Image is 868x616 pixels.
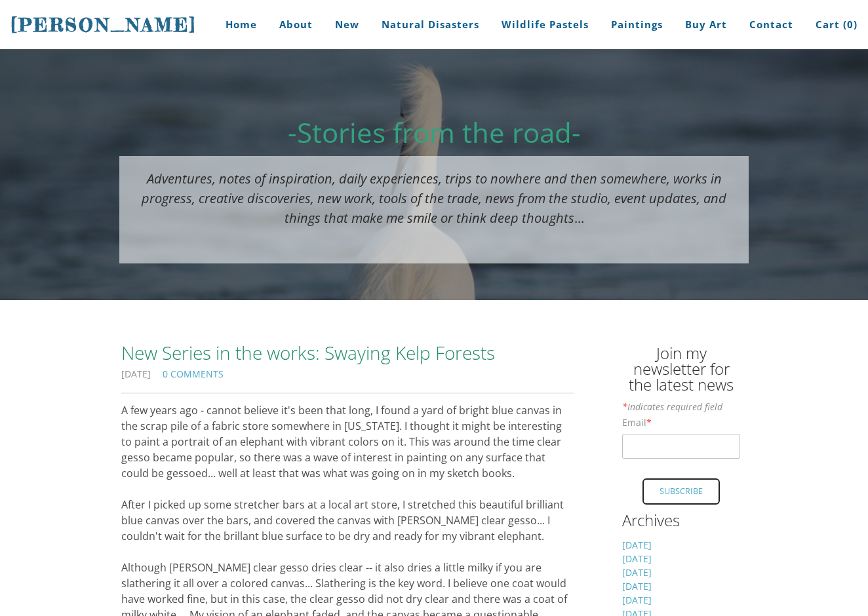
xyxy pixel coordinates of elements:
h2: Join my newsletter for the latest news [622,345,740,399]
span: [DATE] [121,370,151,381]
a: [DATE] [622,566,652,579]
a: [PERSON_NAME] [10,12,197,37]
a: [DATE] [622,539,652,551]
a: 0 Comments [163,368,224,380]
h2: Archives [622,512,740,535]
label: Email [622,418,652,427]
font: ... [142,170,726,227]
h2: -Stories from the road- [119,119,749,146]
em: Adventures, notes of inspiration, daily experiences, trips to nowhere and then somewhere, works i... [142,170,726,227]
a: New Series in the works: Swaying Kelp Forests [121,339,574,366]
span: Subscribe [644,480,719,504]
span: 0 [847,18,854,31]
label: Indicates required field [622,402,722,412]
span: [PERSON_NAME] [10,14,197,36]
a: [DATE] [622,594,652,606]
a: [DATE] [622,580,652,592]
a: [DATE] [622,552,652,565]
